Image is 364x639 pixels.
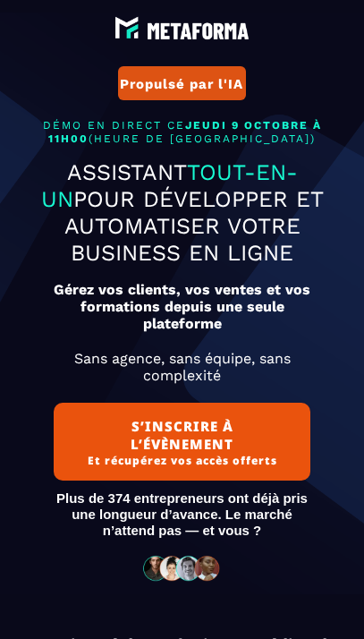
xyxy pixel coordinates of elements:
[40,281,324,384] h2: Sans agence, sans équipe, sans complexité
[40,159,324,267] h1: ASSISTANT POUR DÉVELOPPER ET AUTOMATISER VOTRE BUSINESS EN LIGNE
[140,555,224,582] img: 32586e8465b4242308ef789b458fc82f_community-people.png
[54,281,310,332] b: Gérez vos clients, vos ventes et vos formations depuis une seule plateforme
[48,119,326,144] span: JEUDI 9 OCTOBRE À 11H00
[54,403,310,481] button: S’INSCRIRE À L’ÉVÈNEMENTEt récupérez vos accès offerts
[118,66,246,100] button: Propulsé par l'IA
[56,490,308,538] text: Plus de 374 entrepreneurs ont déjà pris une longueur d’avance. Le marché n’attend pas — et vous ?
[111,13,253,44] img: e6894688e7183536f91f6cf1769eef69_LOGO_BLANC.png
[40,115,324,145] p: DÉMO EN DIRECT CE (HEURE DE [GEOGRAPHIC_DATA])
